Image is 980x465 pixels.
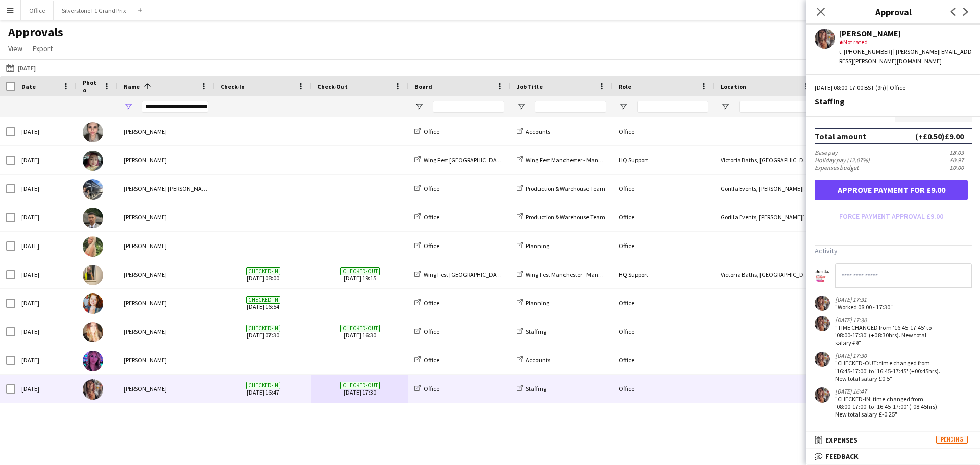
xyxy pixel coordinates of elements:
[517,271,639,278] a: Wing Fest Manchester - Management Team
[117,260,214,288] div: [PERSON_NAME]
[15,232,77,260] div: [DATE]
[414,156,505,164] a: Wing Fest [GEOGRAPHIC_DATA]
[29,42,57,55] a: Export
[15,289,77,317] div: [DATE]
[612,117,715,145] div: Office
[526,271,639,278] span: Wing Fest Manchester - Management Team
[246,267,280,275] span: Checked-in
[414,213,439,221] a: Office
[815,96,972,106] div: Staffing
[15,203,77,231] div: [DATE]
[517,328,546,335] a: Staffing
[739,101,811,113] input: Location Filter Input
[414,356,439,364] a: Office
[715,146,817,174] div: Victoria Baths, [GEOGRAPHIC_DATA], [GEOGRAPHIC_DATA]
[806,5,980,18] h3: Approval
[517,356,550,364] a: Accounts
[517,185,605,192] a: Production & Warehouse Team
[835,296,894,303] div: [DATE] 17:31
[246,325,280,332] span: Checked-in
[21,1,54,20] button: Office
[15,317,77,346] div: [DATE]
[424,185,439,192] span: Office
[815,156,870,164] div: Holiday pay (12.07%)
[526,299,549,307] span: Planning
[83,293,103,314] img: Kelsie Stewart
[517,102,526,111] button: Open Filter Menu
[117,146,214,174] div: [PERSON_NAME]
[117,232,214,260] div: [PERSON_NAME]
[117,175,214,203] div: [PERSON_NAME] [PERSON_NAME]
[517,242,549,250] a: Planning
[414,102,424,111] button: Open Filter Menu
[815,180,968,200] button: Approve payment for £9.00
[715,260,817,288] div: Victoria Baths, [GEOGRAPHIC_DATA], [GEOGRAPHIC_DATA]
[4,42,27,55] a: View
[424,385,439,393] span: Office
[424,299,439,307] span: Office
[612,203,715,231] div: Office
[414,83,432,90] span: Board
[83,179,103,200] img: Connor Bowen
[815,83,972,92] div: [DATE] 08:00-17:00 BST (9h) | Office
[83,151,103,171] img: Clementine McIntosh
[414,128,439,135] a: Office
[424,128,439,135] span: Office
[526,385,546,393] span: Staffing
[340,267,380,275] span: Checked-out
[612,232,715,260] div: Office
[815,164,859,172] div: Expenses budget
[526,213,605,221] span: Production & Warehouse Team
[535,101,606,113] input: Job Title Filter Input
[835,359,940,382] div: "CHECKED-OUT: time changed from '16:45-17:00' to '16:45-17:45' (+00:45hrs). New total salary £0.5"
[612,260,715,288] div: HQ Support
[117,317,214,346] div: [PERSON_NAME]
[317,83,348,90] span: Check-Out
[526,156,639,164] span: Wing Fest Manchester - Management Team
[414,328,439,335] a: Office
[15,117,77,145] div: [DATE]
[637,101,708,113] input: Role Filter Input
[517,385,546,393] a: Staffing
[246,382,280,389] span: Checked-in
[220,260,305,288] span: [DATE] 08:00
[835,303,894,311] div: "Worked 08:00 - 17:30."
[715,175,817,203] div: Gorilla Events, [PERSON_NAME][GEOGRAPHIC_DATA], [GEOGRAPHIC_DATA], [GEOGRAPHIC_DATA]
[612,289,715,317] div: Office
[721,83,746,90] span: Location
[835,387,940,395] div: [DATE] 16:47
[220,289,305,317] span: [DATE] 16:54
[950,164,972,172] div: £0.00
[414,185,439,192] a: Office
[117,117,214,145] div: [PERSON_NAME]
[815,296,830,311] app-user-avatar: Tara Jacobson
[21,83,36,90] span: Date
[715,203,817,231] div: Gorilla Events, [PERSON_NAME][GEOGRAPHIC_DATA], [GEOGRAPHIC_DATA], [GEOGRAPHIC_DATA]
[83,79,99,94] span: Photo
[414,242,439,250] a: Office
[4,62,38,74] button: [DATE]
[83,351,103,371] img: Lydia Belshaw
[317,375,402,403] span: [DATE] 17:30
[526,128,550,135] span: Accounts
[806,432,980,448] mat-expansion-panel-header: ExpensesPending
[117,346,214,374] div: [PERSON_NAME]
[83,379,103,400] img: Tara Jacobson
[54,1,134,20] button: Silverstone F1 Grand Prix
[414,271,505,278] a: Wing Fest [GEOGRAPHIC_DATA]
[317,260,402,288] span: [DATE] 19:15
[825,452,859,461] span: Feedback
[340,325,380,332] span: Checked-out
[950,149,972,156] div: £8.03
[15,146,77,174] div: [DATE]
[15,260,77,288] div: [DATE]
[815,316,830,331] app-user-avatar: Tara Jacobson
[517,83,543,90] span: Job Title
[517,213,605,221] a: Production & Warehouse Team
[839,38,972,47] div: Not rated
[220,317,305,346] span: [DATE] 07:30
[317,317,402,346] span: [DATE] 16:30
[414,299,439,307] a: Office
[433,101,504,113] input: Board Filter Input
[83,322,103,342] img: Laura Pearson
